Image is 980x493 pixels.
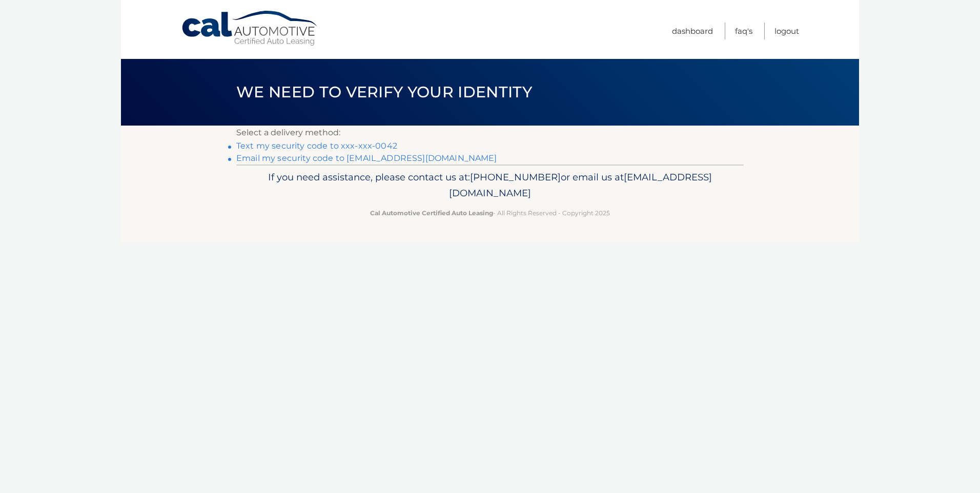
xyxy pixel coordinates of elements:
[370,209,493,217] strong: Cal Automotive Certified Auto Leasing
[236,141,397,151] a: Text my security code to xxx-xxx-0042
[236,126,744,140] p: Select a delivery method:
[735,23,752,39] a: FAQ's
[181,10,319,47] a: Cal Automotive
[236,153,497,163] a: Email my security code to [EMAIL_ADDRESS][DOMAIN_NAME]
[243,169,737,202] p: If you need assistance, please contact us at: or email us at
[470,171,561,183] span: [PHONE_NUMBER]
[236,83,532,101] span: We need to verify your identity
[774,23,799,39] a: Logout
[243,208,737,218] p: - All Rights Reserved - Copyright 2025
[672,23,713,39] a: Dashboard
